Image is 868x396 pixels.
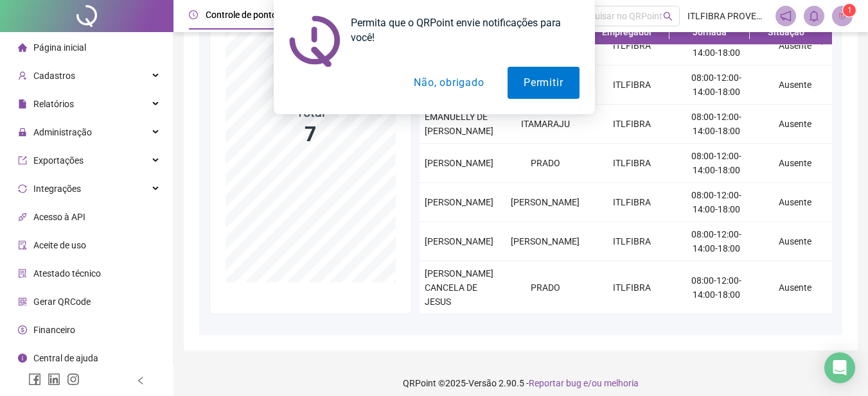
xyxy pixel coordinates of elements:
span: Exportações [33,155,84,166]
span: Financeiro [33,325,75,335]
span: Atestado técnico [33,268,101,279]
span: left [136,376,145,385]
span: qrcode [18,297,27,306]
td: PRADO [502,261,589,314]
div: Permita que o QRPoint envie notificações para você! [341,15,580,45]
td: Ausente [757,105,832,144]
td: ITLFIBRA [589,105,675,144]
span: Administração [33,127,92,137]
td: [PERSON_NAME] [502,222,589,261]
span: [PERSON_NAME] [425,236,493,246]
td: ITLFIBRA [589,144,675,183]
td: ITLFIBRA [589,222,675,261]
span: dollar [18,325,27,334]
span: Gerar QRCode [33,297,91,307]
td: Ausente [757,222,832,261]
span: audit [18,241,27,250]
span: [PERSON_NAME] [425,197,493,207]
button: Não, obrigado [398,67,500,99]
button: Permitir [508,67,579,99]
img: notification icon [289,15,341,67]
span: Central de ajuda [33,353,98,363]
td: ITAMARAJU [502,105,589,144]
span: facebook [28,373,41,386]
span: Integrações [33,184,81,194]
td: 08:00-12:00-14:00-18:00 [675,105,757,144]
span: info-circle [18,354,27,363]
span: solution [18,269,27,278]
span: Acesso à API [33,212,85,222]
span: sync [18,184,27,193]
span: [PERSON_NAME] CANCELA DE JESUS [425,268,493,307]
span: Reportar bug e/ou melhoria [529,378,639,388]
span: Versão [468,378,497,388]
td: 08:00-12:00-14:00-18:00 [675,144,757,183]
span: lock [18,128,27,137]
span: export [18,156,27,165]
td: 08:00-12:00-14:00-18:00 [675,222,757,261]
td: PRADO [502,144,589,183]
td: Ausente [757,144,832,183]
td: ITLFIBRA [589,261,675,314]
td: 08:00-12:00-14:00-18:00 [675,183,757,222]
td: Ausente [757,261,832,314]
span: linkedin [48,373,60,386]
span: EMANUELLY DE [PERSON_NAME] [425,112,493,136]
td: 08:00-12:00-14:00-18:00 [675,261,757,314]
div: Open Intercom Messenger [824,352,855,383]
span: instagram [67,373,80,386]
td: [PERSON_NAME] [502,183,589,222]
span: api [18,212,27,221]
td: Ausente [757,183,832,222]
td: ITLFIBRA [589,183,675,222]
span: Aceite de uso [33,240,86,250]
span: [PERSON_NAME] [425,158,493,168]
